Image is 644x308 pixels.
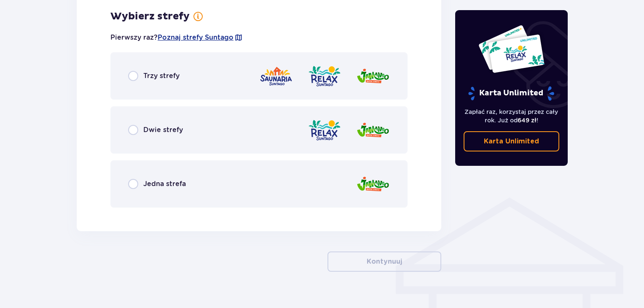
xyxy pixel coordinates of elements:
[518,117,537,124] span: 649 zł
[367,257,402,266] p: Kontynuuj
[110,33,243,42] p: Pierwszy raz?
[356,172,390,196] img: Jamango
[110,10,190,23] h3: Wybierz strefy
[464,131,560,151] a: Karta Unlimited
[467,86,555,101] p: Karta Unlimited
[308,64,341,88] img: Relax
[484,137,539,146] p: Karta Unlimited
[158,33,233,42] a: Poznaj strefy Suntago
[478,24,545,73] img: Dwie karty całoroczne do Suntago z napisem 'UNLIMITED RELAX', na białym tle z tropikalnymi liśćmi...
[356,64,390,88] img: Jamango
[327,251,441,272] button: Kontynuuj
[143,179,186,189] span: Jedna strefa
[143,125,183,135] span: Dwie strefy
[259,64,293,88] img: Saunaria
[464,108,560,124] p: Zapłać raz, korzystaj przez cały rok. Już od !
[143,71,180,81] span: Trzy strefy
[308,118,341,142] img: Relax
[356,118,390,142] img: Jamango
